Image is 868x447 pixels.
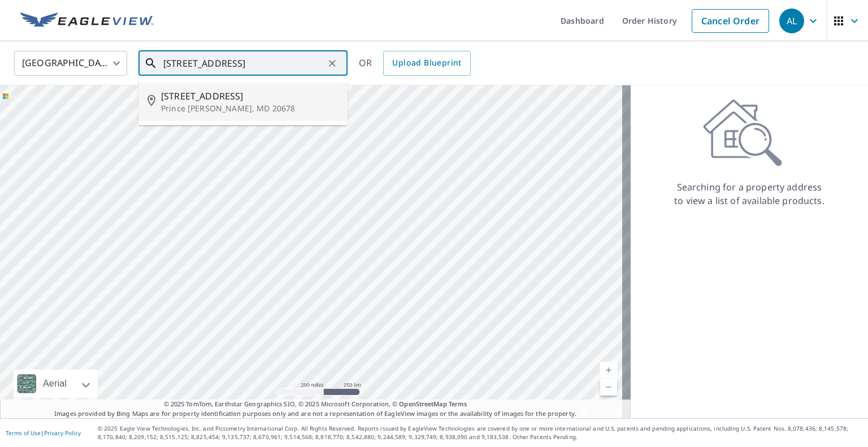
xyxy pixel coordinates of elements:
input: Search by address or latitude-longitude [163,47,324,79]
button: Clear [324,55,340,71]
span: Upload Blueprint [392,56,461,70]
a: Privacy Policy [44,429,81,437]
div: Aerial [40,370,70,398]
div: AL [779,8,804,33]
a: Current Level 5, Zoom In [600,362,617,379]
p: Searching for a property address to view a list of available products. [674,180,825,207]
div: [GEOGRAPHIC_DATA] [14,47,127,79]
a: Cancel Order [692,9,769,33]
a: Terms of Use [6,429,41,437]
p: | [6,429,81,436]
span: © 2025 TomTom, Earthstar Geographics SIO, © 2025 Microsoft Corporation, © [164,400,467,409]
div: OR [359,51,471,76]
p: Prince [PERSON_NAME], MD 20678 [161,103,338,114]
span: [STREET_ADDRESS] [161,89,338,103]
p: © 2025 Eagle View Technologies, Inc. and Pictometry International Corp. All Rights Reserved. Repo... [98,424,862,441]
img: EV Logo [20,12,154,29]
div: Aerial [14,370,98,398]
a: Current Level 5, Zoom Out [600,379,617,396]
a: Terms [449,400,467,408]
a: Upload Blueprint [383,51,470,76]
a: OpenStreetMap [399,400,446,408]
